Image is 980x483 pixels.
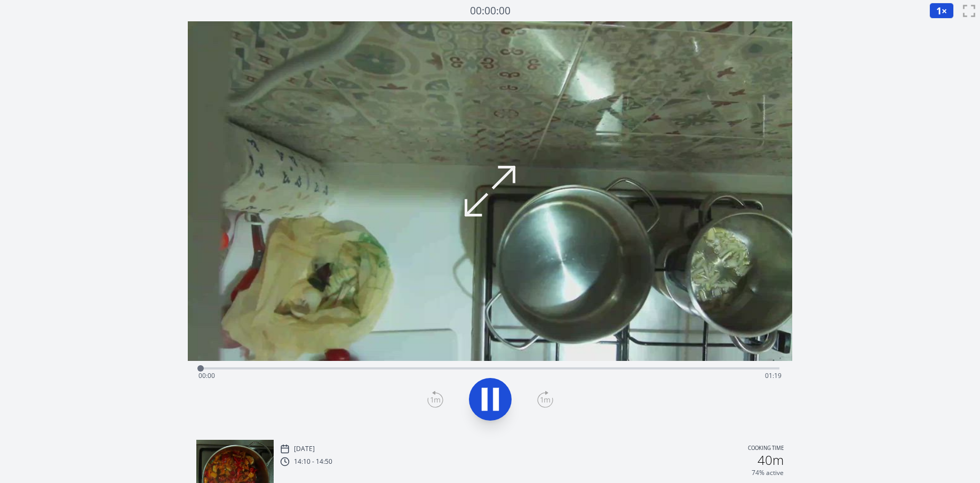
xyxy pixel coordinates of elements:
h2: 40m [758,454,784,466]
p: Cooking time [748,444,784,454]
p: 74% active [752,469,784,477]
span: 01:19 [765,371,782,380]
span: 1 [936,4,942,17]
button: 1× [929,3,954,19]
p: 14:10 - 14:50 [294,457,332,466]
a: 00:00:00 [470,3,511,19]
p: [DATE] [294,445,315,453]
